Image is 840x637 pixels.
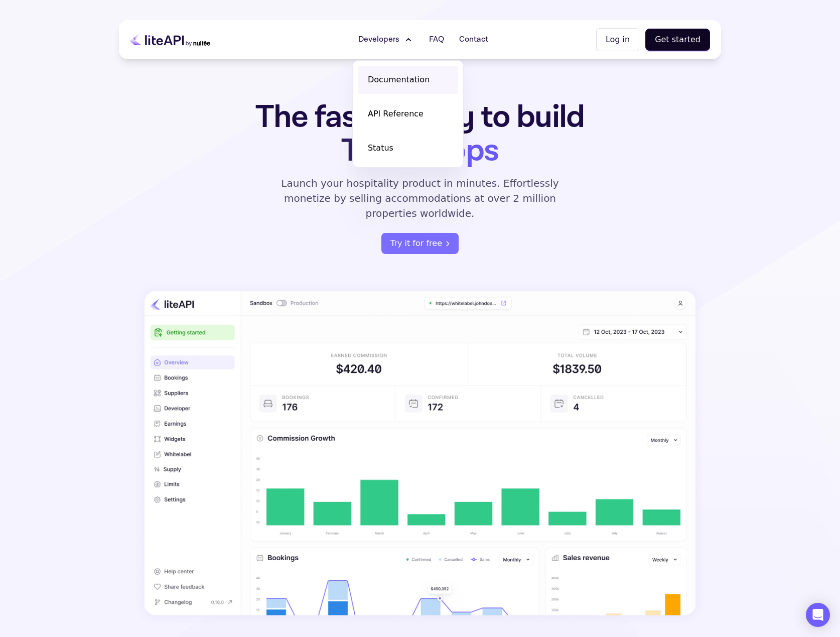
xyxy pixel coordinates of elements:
[358,134,458,162] a: Status
[358,66,458,94] a: Documentation
[368,108,424,120] span: API Reference
[381,233,459,254] button: Try it for free
[341,130,498,172] span: Travel Apps
[459,34,488,46] span: Contact
[358,34,399,46] span: Developers
[453,30,494,50] a: Contact
[368,74,430,86] span: Documentation
[135,282,705,625] img: dashboard illustration
[596,28,639,51] button: Log in
[806,603,830,627] div: Open Intercom Messenger
[224,100,616,168] h1: The fastest way to build
[381,233,459,254] a: register
[358,100,458,128] a: API Reference
[269,176,571,221] p: Launch your hospitality product in minutes. Effortlessly monetize by selling accommodations at ov...
[429,34,444,46] span: FAQ
[352,30,420,50] button: Developers
[645,29,710,51] button: Get started
[423,30,450,50] a: FAQ
[368,142,393,154] span: Status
